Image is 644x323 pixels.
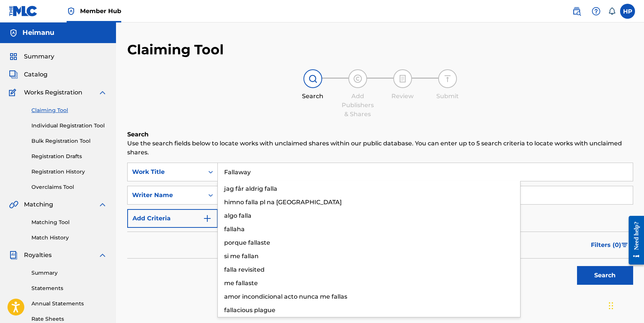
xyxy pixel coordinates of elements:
a: Rate Sheets [31,315,107,323]
div: Work Title [132,167,199,176]
span: himno falla pl na [GEOGRAPHIC_DATA] [224,199,342,206]
img: Top Rightsholder [67,7,76,16]
img: step indicator icon for Submit [443,74,452,83]
span: Works Registration [24,88,82,97]
div: Review [384,92,421,101]
div: Submit [429,92,466,101]
a: Match History [31,234,107,242]
img: expand [98,251,107,260]
img: filter [622,243,628,247]
a: CatalogCatalog [9,70,48,79]
img: expand [98,88,107,97]
span: fallacious plague [224,307,275,314]
img: step indicator icon for Search [308,74,317,83]
div: Drag [609,295,613,317]
iframe: Chat Widget [607,287,644,323]
span: si me fallan [224,253,259,260]
form: Search Form [127,163,633,289]
a: Claiming Tool [31,106,107,114]
a: Registration History [31,168,107,176]
span: jag får aldrig falla [224,185,277,192]
span: porque fallaste [224,239,270,246]
h5: Heimanu [22,28,54,37]
div: User Menu [620,4,635,19]
img: Works Registration [9,88,19,97]
img: search [572,7,581,16]
span: Matching [24,200,53,209]
img: Matching [9,200,18,209]
img: 9d2ae6d4665cec9f34b9.svg [203,214,212,223]
img: step indicator icon for Add Publishers & Shares [353,74,362,83]
img: Catalog [9,70,18,79]
p: Use the search fields below to locate works with unclaimed shares within our public database. You... [127,139,633,157]
span: fallaha [224,226,245,233]
span: falla revisited [224,266,265,273]
span: Catalog [24,70,48,79]
img: Accounts [9,28,18,37]
iframe: Resource Center [623,210,644,270]
img: help [592,7,601,16]
a: Individual Registration Tool [31,122,107,130]
img: MLC Logo [9,6,38,16]
span: Filters ( 0 ) [591,241,621,250]
img: Summary [9,52,18,61]
img: Royalties [9,251,18,260]
div: Writer Name [132,191,199,200]
span: algo falla [224,212,251,219]
a: SummarySummary [9,52,54,61]
a: Matching Tool [31,218,107,226]
a: Public Search [569,4,584,19]
h2: Claiming Tool [127,41,224,58]
a: Registration Drafts [31,153,107,160]
span: Royalties [24,251,52,260]
a: Annual Statements [31,300,107,308]
button: Add Criteria [127,209,218,228]
div: Notifications [608,7,616,15]
div: Add Publishers & Shares [339,92,376,119]
span: Summary [24,52,54,61]
div: Search [294,92,332,101]
span: Member Hub [80,7,121,15]
img: step indicator icon for Review [398,74,407,83]
h6: Search [127,130,633,139]
button: Filters (0) [586,236,633,254]
div: Help [589,4,604,19]
a: Statements [31,284,107,292]
a: Overclaims Tool [31,183,107,191]
span: me fallaste [224,280,258,287]
a: Bulk Registration Tool [31,137,107,145]
button: Search [577,266,633,285]
img: expand [98,200,107,209]
span: amor incondicional acto nunca me fallas [224,293,347,300]
a: Summary [31,269,107,277]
